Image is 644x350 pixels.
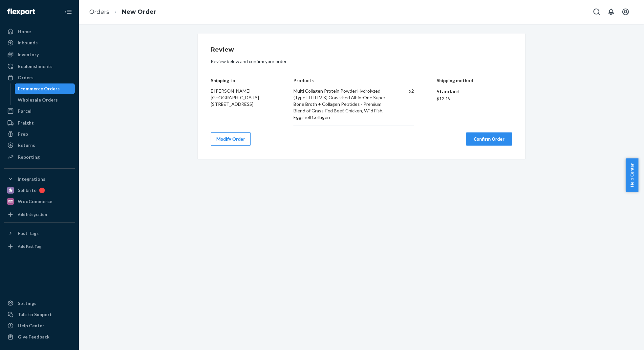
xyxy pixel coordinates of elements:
[4,129,75,139] a: Prep
[18,212,47,217] div: Add Integration
[18,187,36,194] div: Sellbrite
[4,140,75,151] a: Returns
[18,334,50,340] div: Give Feedback
[18,311,52,318] div: Talk to Support
[4,320,75,331] a: Help Center
[18,198,52,205] div: WooCommerce
[4,106,75,116] a: Parcel
[18,39,38,46] div: Inbounds
[211,132,251,146] button: Modify Order
[4,72,75,83] a: Orders
[466,132,512,146] button: Confirm Order
[4,118,75,128] a: Freight
[18,85,60,92] div: Ecommerce Orders
[62,5,75,18] button: Close Navigation
[590,5,603,18] button: Open Search Box
[211,47,512,53] h1: Review
[18,74,33,81] div: Orders
[4,196,75,207] a: WooCommerce
[15,83,75,94] a: Ecommerce Orders
[18,51,39,58] div: Inventory
[4,332,75,342] button: Give Feedback
[4,209,75,220] a: Add Integration
[4,241,75,252] a: Add Fast Tag
[7,9,35,15] img: Flexport logo
[4,174,75,184] button: Integrations
[122,8,156,15] a: New Order
[4,185,75,196] a: Sellbrite
[437,88,512,95] div: Standard
[4,37,75,48] a: Inbounds
[293,88,388,121] div: Multi Collagen Protein Powder Hydrolyzed (Type I II III V X) Grass-Fed All-in-One Super Bone Brot...
[15,95,75,105] a: Wholesale Orders
[18,176,45,182] div: Integrations
[4,152,75,162] a: Reporting
[18,131,28,137] div: Prep
[626,158,638,192] button: Help Center
[4,298,75,309] a: Settings
[437,78,512,83] h4: Shipping method
[395,88,414,121] div: x 2
[4,61,75,72] a: Replenishments
[18,154,40,160] div: Reporting
[211,88,259,107] span: E [PERSON_NAME][GEOGRAPHIC_DATA][STREET_ADDRESS]
[211,78,271,83] h4: Shipping to
[18,108,32,114] div: Parcel
[4,228,75,239] button: Fast Tags
[4,26,75,37] a: Home
[18,142,35,149] div: Returns
[18,322,44,329] div: Help Center
[18,97,58,103] div: Wholesale Orders
[18,120,34,126] div: Freight
[18,300,36,307] div: Settings
[211,58,512,65] p: Review below and confirm your order
[619,5,632,18] button: Open account menu
[89,8,109,15] a: Orders
[18,244,41,249] div: Add Fast Tag
[18,230,39,237] div: Fast Tags
[84,2,161,22] ol: breadcrumbs
[4,49,75,60] a: Inventory
[605,5,618,18] button: Open notifications
[4,309,75,320] a: Talk to Support
[437,95,512,102] div: $12.19
[293,78,414,83] h4: Products
[18,28,31,35] div: Home
[18,63,53,70] div: Replenishments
